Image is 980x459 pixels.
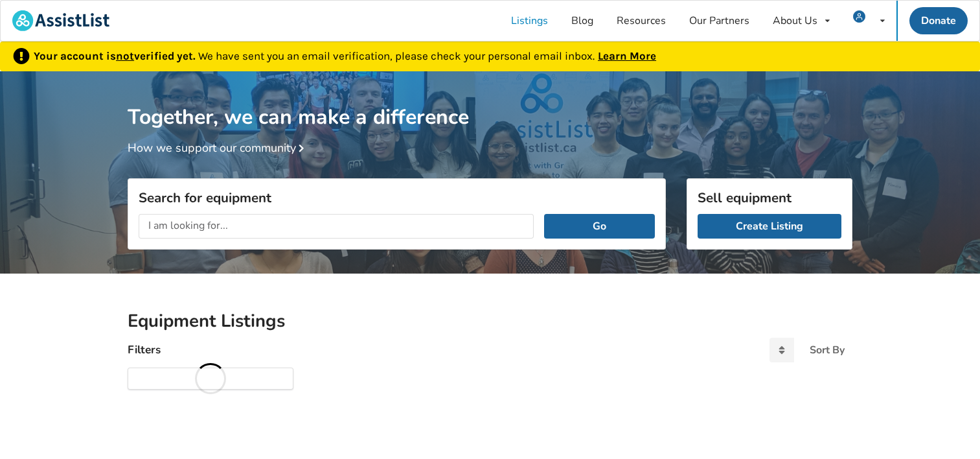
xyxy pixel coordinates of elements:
button: Go [544,214,655,239]
div: About Us [773,16,817,26]
h1: Together, we can make a difference [128,71,852,130]
a: Our Partners [678,1,761,41]
a: Donate [909,7,968,34]
a: Learn More [598,49,656,62]
h3: Sell equipment [698,189,841,206]
img: assistlist-logo [12,10,109,31]
a: Blog [560,1,605,41]
h3: Search for equipment [139,189,655,206]
b: Your account is verified yet. [34,49,198,62]
img: user icon [853,10,865,23]
a: Resources [605,1,678,41]
h2: Equipment Listings [128,310,852,333]
a: Listings [499,1,560,41]
u: not [116,49,134,62]
p: We have sent you an email verification, please check your personal email inbox. [34,48,656,65]
h4: Filters [128,342,161,357]
div: Sort By [810,345,845,355]
input: I am looking for... [139,214,534,239]
a: Create Listing [698,214,841,239]
a: How we support our community [128,140,309,156]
